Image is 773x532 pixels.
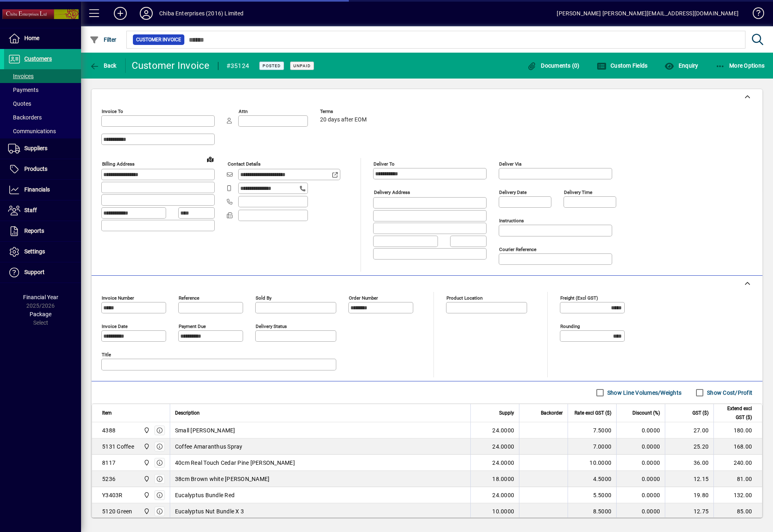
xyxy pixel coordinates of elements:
[141,475,151,483] span: Central
[320,117,367,123] span: 20 days after EOM
[349,295,378,301] mat-label: Order number
[665,422,713,438] td: 27.00
[4,180,81,200] a: Financials
[616,471,665,487] td: 0.0000
[4,242,81,262] a: Settings
[263,63,281,68] span: Posted
[102,426,115,434] div: 4388
[175,443,243,451] span: Coffee Amaranthus Spray
[102,352,111,358] mat-label: Title
[597,62,648,69] span: Custom Fields
[665,455,713,471] td: 36.00
[541,409,563,417] span: Backorder
[499,409,514,417] span: Supply
[564,189,592,195] mat-label: Delivery time
[713,422,762,438] td: 180.00
[141,491,151,500] span: Central
[446,295,483,301] mat-label: Product location
[102,109,123,114] mat-label: Invoice To
[492,426,514,434] span: 24.0000
[102,507,132,515] div: 5120 Green
[492,475,514,483] span: 18.0000
[88,32,119,47] button: Filter
[24,228,44,234] span: Reports
[719,404,752,422] span: Extend excl GST ($)
[136,36,181,44] span: Customer Invoice
[4,159,81,179] a: Products
[175,426,235,434] span: Small [PERSON_NAME]
[499,218,524,223] mat-label: Instructions
[692,409,709,417] span: GST ($)
[573,507,611,515] div: 8.5000
[175,475,270,483] span: 38cm Brown white [PERSON_NAME]
[239,109,248,114] mat-label: Attn
[24,269,45,275] span: Support
[175,409,200,417] span: Description
[102,491,123,499] div: Y3403R
[320,109,369,114] span: Terms
[24,55,52,62] span: Customers
[8,100,31,107] span: Quotes
[713,438,762,455] td: 168.00
[705,389,752,397] label: Show Cost/Profit
[616,422,665,438] td: 0.0000
[24,207,37,213] span: Staff
[573,443,611,451] div: 7.0000
[8,114,42,121] span: Backorders
[8,128,56,134] span: Communications
[573,459,611,467] div: 10.0000
[141,458,151,467] span: Central
[632,409,660,417] span: Discount (%)
[616,455,665,471] td: 0.0000
[557,7,739,20] div: [PERSON_NAME] [PERSON_NAME][EMAIL_ADDRESS][DOMAIN_NAME]
[374,161,395,167] mat-label: Deliver To
[499,247,536,252] mat-label: Courier Reference
[4,97,81,111] a: Quotes
[102,295,134,301] mat-label: Invoice number
[713,487,762,503] td: 132.00
[8,73,34,79] span: Invoices
[102,409,112,417] span: Item
[4,262,81,283] a: Support
[24,248,45,255] span: Settings
[132,59,210,72] div: Customer Invoice
[204,153,217,166] a: View on map
[90,62,117,69] span: Back
[665,471,713,487] td: 12.15
[141,507,151,516] span: Central
[499,189,527,195] mat-label: Delivery date
[159,7,244,20] div: Chiba Enterprises (2016) Limited
[4,28,81,49] a: Home
[81,58,126,73] app-page-header-button: Back
[256,295,271,301] mat-label: Sold by
[573,475,611,483] div: 4.5000
[175,491,235,499] span: Eucalyptus Bundle Red
[179,295,199,301] mat-label: Reference
[24,145,47,151] span: Suppliers
[715,62,765,69] span: More Options
[90,36,117,43] span: Filter
[102,323,128,329] mat-label: Invoice date
[88,58,119,73] button: Back
[30,311,51,317] span: Package
[747,2,763,28] a: Knowledge Base
[4,83,81,97] a: Payments
[606,389,681,397] label: Show Line Volumes/Weights
[492,507,514,515] span: 10.0000
[492,459,514,467] span: 24.0000
[713,58,767,73] button: More Options
[8,87,38,93] span: Payments
[616,438,665,455] td: 0.0000
[595,58,650,73] button: Custom Fields
[573,491,611,499] div: 5.5000
[23,294,58,300] span: Financial Year
[665,503,713,519] td: 12.75
[560,323,580,329] mat-label: Rounding
[616,503,665,519] td: 0.0000
[24,35,39,41] span: Home
[4,69,81,83] a: Invoices
[256,323,287,329] mat-label: Delivery status
[4,200,81,221] a: Staff
[4,138,81,159] a: Suppliers
[107,6,133,21] button: Add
